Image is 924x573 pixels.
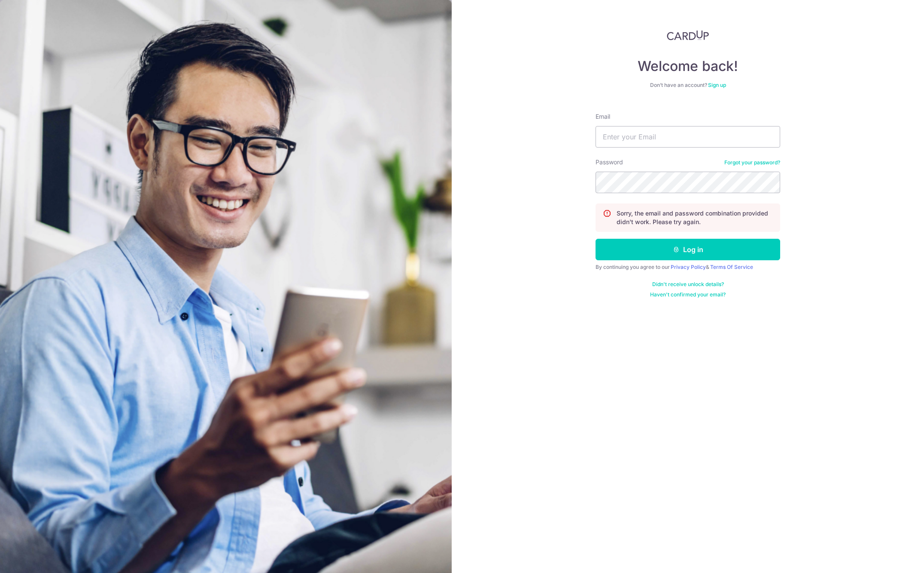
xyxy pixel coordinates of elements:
[596,126,780,148] input: Enter your Email
[710,264,753,270] a: Terms Of Service
[596,239,780,260] button: Log in
[724,159,780,166] a: Forgot your password?
[671,264,706,270] a: Privacy Policy
[596,82,780,89] div: Don’t have an account?
[667,30,709,40] img: CardUp Logo
[596,112,610,121] label: Email
[596,58,780,75] h4: Welcome back!
[650,291,726,298] a: Haven't confirmed your email?
[617,209,773,226] p: Sorry, the email and password combination provided didn't work. Please try again.
[708,82,726,88] a: Sign up
[596,264,780,271] div: By continuing you agree to our &
[596,158,623,166] label: Password
[652,281,724,288] a: Didn't receive unlock details?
